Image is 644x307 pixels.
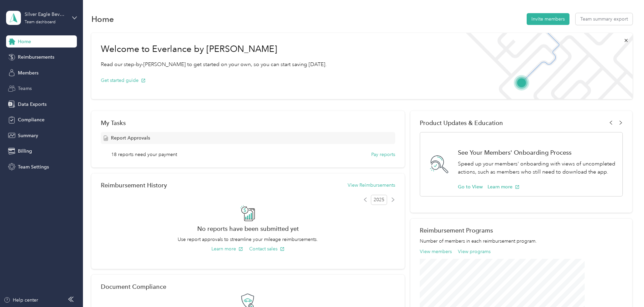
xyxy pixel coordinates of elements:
[4,297,38,304] button: Help center
[18,148,32,155] span: Billing
[420,248,452,255] button: View members
[101,77,146,84] button: Get started guide
[18,54,54,61] span: Reimbursements
[111,151,177,158] span: 18 reports need your payment
[25,20,56,24] div: Team dashboard
[111,134,150,142] span: Report Approvals
[101,182,167,189] h2: Reimbursement History
[25,11,67,18] div: Silver Eagle Beverages
[18,132,38,139] span: Summary
[371,151,395,158] button: Pay reports
[101,44,327,55] h1: Welcome to Everlance by [PERSON_NAME]
[249,245,285,252] button: Contact sales
[101,283,166,290] h2: Document Compliance
[18,116,45,123] span: Compliance
[211,245,243,252] button: Learn more
[101,236,395,243] p: Use report approvals to streamline your mileage reimbursements.
[18,69,38,76] span: Members
[488,183,520,190] button: Learn more
[420,227,623,234] h2: Reimbursement Programs
[458,248,491,255] button: View programs
[348,182,395,189] button: View Reimbursements
[459,33,632,99] img: Welcome to everlance
[420,238,623,245] p: Number of members in each reimbursement program.
[18,38,31,45] span: Home
[527,13,569,25] button: Invite members
[18,101,47,108] span: Data Exports
[458,149,615,156] h1: See Your Members' Onboarding Process
[458,183,483,190] button: Go to View
[18,163,49,171] span: Team Settings
[458,160,615,176] p: Speed up your members' onboarding with views of uncompleted actions, such as members who still ne...
[371,195,387,205] span: 2025
[420,119,503,126] span: Product Updates & Education
[606,269,644,307] iframe: Everlance-gr Chat Button Frame
[101,60,327,69] p: Read our step-by-[PERSON_NAME] to get started on your own, so you can start saving [DATE].
[91,16,114,23] h1: Home
[18,85,32,92] span: Teams
[576,13,633,25] button: Team summary export
[101,119,395,126] div: My Tasks
[101,225,395,232] h2: No reports have been submitted yet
